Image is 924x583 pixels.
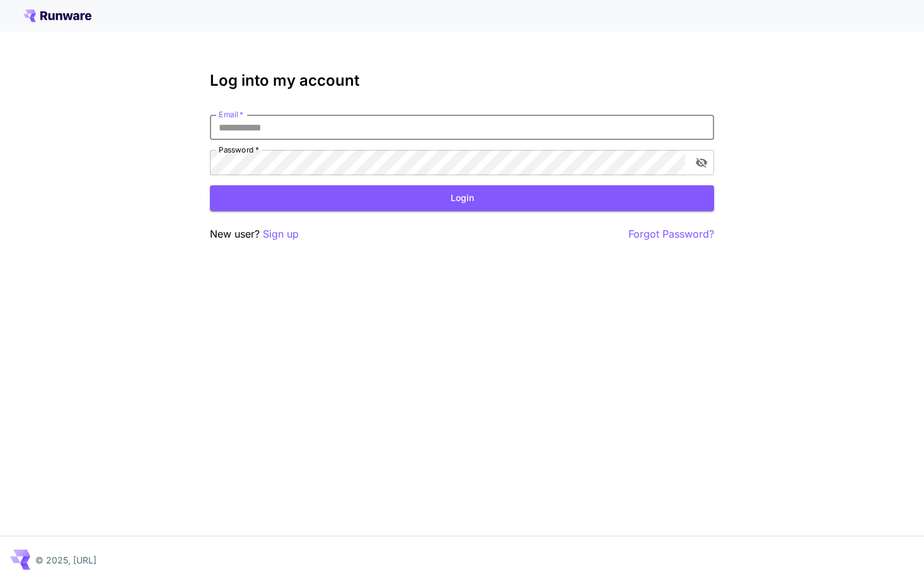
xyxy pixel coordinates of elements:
p: New user? [210,226,299,242]
button: Login [210,185,714,211]
button: Forgot Password? [628,226,714,242]
label: Password [219,144,259,155]
button: Sign up [263,226,299,242]
h3: Log into my account [210,72,714,89]
button: toggle password visibility [690,151,713,174]
p: © 2025, [URL] [35,553,96,567]
label: Email [219,109,243,120]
